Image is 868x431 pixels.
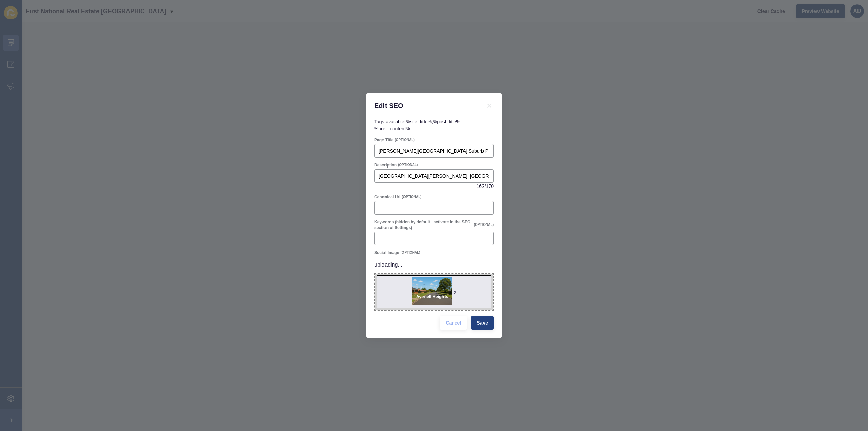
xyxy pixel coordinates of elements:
[433,119,460,124] code: %post_title%
[474,222,494,227] span: (OPTIONAL)
[398,163,418,168] span: (OPTIONAL)
[400,250,420,255] span: (OPTIONAL)
[486,183,494,190] span: 170
[477,319,488,326] span: Save
[395,138,414,142] span: (OPTIONAL)
[476,183,484,190] span: 162
[374,126,410,131] code: %post_content%
[374,194,400,200] label: Canonical Url
[374,219,473,230] label: Keywords (hidden by default - activate in the SEO section of Settings)
[440,316,467,330] button: Cancel
[402,195,421,199] span: (OPTIONAL)
[374,137,393,143] label: Page Title
[374,119,462,131] span: Tags available: , ,
[374,250,399,255] label: Social Image
[374,101,477,110] h1: Edit SEO
[454,289,456,295] div: x
[406,119,432,124] code: %site_title%
[485,183,486,190] span: /
[446,319,461,326] span: Cancel
[471,316,494,330] button: Save
[374,257,494,273] p: uploading...
[374,162,397,168] label: Description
